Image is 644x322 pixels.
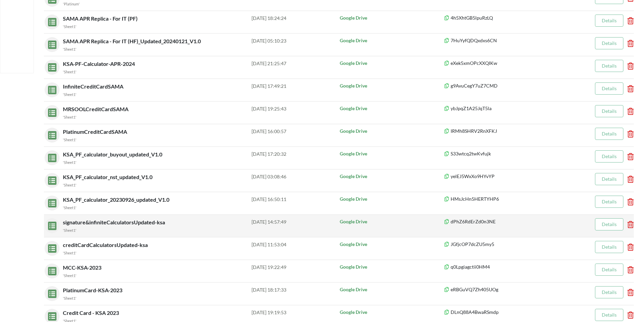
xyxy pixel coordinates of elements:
small: 'Sheet1' [63,92,76,97]
small: 'Sheet1' [63,115,76,119]
button: Details [595,150,623,163]
a: Details [602,221,617,227]
span: SAMA APR Replica - For IT (PF) [63,15,139,22]
small: 'Platinum' [63,2,80,6]
div: [DATE] 18:17:33 [252,286,339,301]
p: DLnQ88A4BwaRSmdp [444,309,572,316]
img: sheets.7a1b7961.svg [45,264,56,275]
div: [DATE] 17:20:32 [252,150,339,165]
img: sheets.7a1b7961.svg [45,60,56,72]
a: Details [602,267,617,272]
button: Details [595,286,623,298]
p: Google Drive [340,309,444,316]
p: Google Drive [340,60,444,67]
div: [DATE] 03:08:46 [252,173,339,188]
span: MRSOOLCreditCardSAMA [63,106,130,112]
p: Google Drive [340,286,444,293]
span: KSA_PF_calculator_buyout_updated_V1.0 [63,151,164,157]
p: 7HuYyfQDQxdxs6CN [444,37,572,44]
img: sheets.7a1b7961.svg [45,173,56,185]
span: MCC-KSA-2023 [63,264,103,271]
button: Details [595,60,623,72]
a: Details [602,40,617,46]
div: [DATE] 16:50:11 [252,196,339,210]
div: [DATE] 14:57:49 [252,218,339,233]
a: Details [602,176,617,182]
button: Details [595,309,623,321]
a: Details [602,199,617,204]
small: 'Sheet1' [63,296,76,300]
span: signature&infiniteCalculatorsUpdated-ksa [63,219,166,225]
span: KSA-PF-Calculator-APR-2024 [63,60,136,67]
p: Google Drive [340,150,444,157]
span: PlatinumCard-KSA-2023 [63,287,124,293]
span: SAMA APR Replica - For IT (HF)_Updated_20240121_V1.0 [63,38,202,44]
a: Details [602,131,617,137]
span: PlatinumCreditCardSAMA [63,128,128,135]
div: [DATE] 21:25:47 [252,60,339,75]
button: Details [595,105,623,117]
p: dPhZ6RdErZd0n3NE [444,218,572,225]
img: sheets.7a1b7961.svg [45,150,56,162]
p: Google Drive [340,173,444,180]
p: Google Drive [340,82,444,89]
button: Details [595,218,623,230]
button: Details [595,15,623,27]
p: q0Lpgiagctii0HM4 [444,264,572,270]
a: Details [602,312,617,318]
div: [DATE] 19:22:49 [252,264,339,278]
a: Details [602,153,617,159]
small: 'Sheet1' [63,138,76,142]
img: sheets.7a1b7961.svg [45,286,56,298]
p: Google Drive [340,15,444,21]
img: sheets.7a1b7961.svg [45,128,56,140]
button: Details [595,241,623,253]
button: Details [595,37,623,49]
img: sheets.7a1b7961.svg [45,37,56,49]
p: g9AvuCegY7uZ7CMD [444,82,572,89]
small: 'Sheet1' [63,24,76,29]
small: 'Sheet1' [63,70,76,74]
div: [DATE] 16:00:57 [252,128,339,143]
p: Google Drive [340,218,444,225]
a: Details [602,85,617,91]
button: Details [595,128,623,140]
p: Google Drive [340,105,444,112]
p: JGfjcOP7dcZU5my5 [444,241,572,248]
span: KSA_PF_calculator_20230926_updated_V1.0 [63,196,171,203]
small: 'Sheet1' [63,47,76,51]
p: eRBGuVQ7Zh405UOg [444,286,572,293]
p: eXek5xmOPcXXQIKw [444,60,572,67]
a: Details [602,108,617,114]
small: 'Sheet1' [63,183,76,187]
p: S33wtcq2twKvfujk [444,150,572,157]
button: Details [595,264,623,276]
a: Details [602,18,617,23]
img: sheets.7a1b7961.svg [45,309,56,321]
p: ybJpqZ1A25JqT5la [444,105,572,112]
button: Details [595,173,623,185]
p: yelEJ5WxXo9HYvYP [444,173,572,180]
small: 'Sheet1' [63,251,76,255]
p: Google Drive [340,241,444,248]
button: Details [595,82,623,95]
img: sheets.7a1b7961.svg [45,196,56,207]
p: 4h5XhtGB5lpuRzLQ [444,15,572,21]
a: Details [602,63,617,69]
p: Google Drive [340,196,444,202]
img: sheets.7a1b7961.svg [45,105,56,117]
div: [DATE] 19:25:43 [252,105,339,120]
p: HMsJcHn5HERTYHP6 [444,196,572,202]
a: Details [602,244,617,250]
a: Details [602,289,617,295]
small: 'Sheet1' [63,160,76,165]
img: sheets.7a1b7961.svg [45,82,56,94]
div: [DATE] 18:24:24 [252,15,339,29]
div: [DATE] 17:49:21 [252,82,339,97]
p: Google Drive [340,264,444,270]
span: creditCardCalculatorsUpdated-ksa [63,242,149,248]
span: Credit Card - KSA 2023 [63,309,120,316]
small: 'Sheet1' [63,205,76,210]
span: InfiniteCreditCardSAMA [63,83,125,90]
p: Google Drive [340,128,444,134]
